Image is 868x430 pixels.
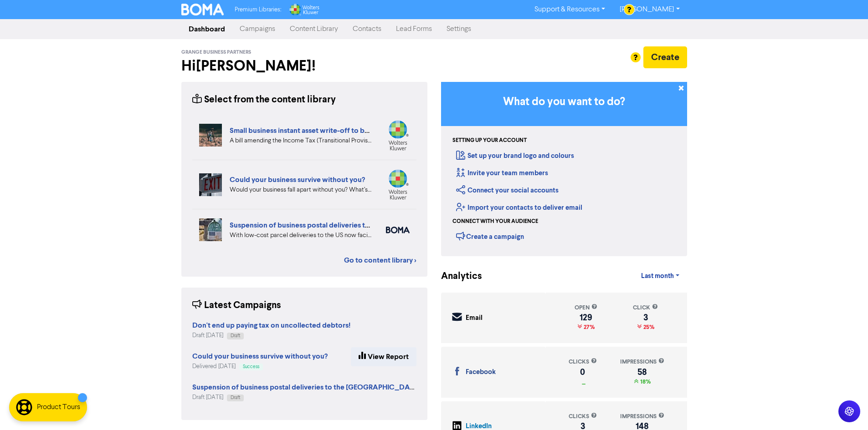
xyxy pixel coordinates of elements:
[288,4,319,15] img: Wolters Kluwer
[575,314,597,321] div: 129
[527,2,612,17] a: Support & Resources
[192,383,513,392] strong: Suspension of business postal deliveries to the [GEOGRAPHIC_DATA]: what options do you have?
[569,358,597,366] div: clicks
[580,378,586,385] span: _
[633,304,658,312] div: click
[466,313,483,324] div: Email
[192,321,350,330] strong: Don't end up paying tax on uncollected debtors!
[192,298,281,313] div: Latest Campaigns
[232,20,282,38] a: Campaigns
[569,423,597,430] div: 3
[441,269,471,283] div: Analytics
[439,20,478,38] a: Settings
[822,386,868,430] iframe: Chat Widget
[235,7,281,13] span: Premium Libraries:
[452,137,527,145] div: Setting up your account
[466,367,496,378] div: Facebook
[620,423,664,430] div: 148
[181,57,427,75] h2: Hi [PERSON_NAME] !
[612,2,687,17] a: [PERSON_NAME]
[230,126,442,135] a: Small business instant asset write-off to be extended for 2025–26
[456,186,559,195] a: Connect your social accounts
[351,347,416,366] a: View Report
[456,152,574,160] a: Set up your brand logo and colours
[231,395,240,400] span: Draft
[456,203,582,212] a: Import your contacts to deliver email
[230,185,372,195] div: Would your business fall apart without you? What’s your Plan B in case of accident, illness, or j...
[642,324,654,331] span: 25%
[575,304,597,312] div: open
[345,20,389,38] a: Contacts
[386,227,410,233] img: boma
[634,267,687,285] a: Last month
[181,20,232,38] a: Dashboard
[633,314,658,321] div: 3
[441,82,687,256] div: Getting Started in BOMA
[192,331,350,340] div: Draft [DATE]
[620,369,664,376] div: 58
[582,324,595,331] span: 27%
[386,169,410,200] img: wolterskluwer
[192,393,416,402] div: Draft [DATE]
[192,384,513,391] a: Suspension of business postal deliveries to the [GEOGRAPHIC_DATA]: what options do you have?
[192,322,350,329] a: Don't end up paying tax on uncollected debtors!
[638,378,651,385] span: 18%
[181,49,251,56] span: Grange Business Partners
[230,221,550,230] a: Suspension of business postal deliveries to the [GEOGRAPHIC_DATA]: what options do you have?
[620,412,664,421] div: impressions
[282,20,345,38] a: Content Library
[452,218,538,226] div: Connect with your audience
[231,334,240,338] span: Draft
[569,369,597,376] div: 0
[455,96,673,109] h3: What do you want to do?
[643,46,687,68] button: Create
[389,20,439,38] a: Lead Forms
[230,136,372,146] div: A bill amending the Income Tax (Transitional Provisions) Act 1997 to extend the $20,000 instant a...
[243,364,259,369] span: Success
[344,255,416,266] a: Go to content library >
[192,362,328,371] div: Delivered [DATE]
[620,358,664,366] div: impressions
[569,412,597,421] div: clicks
[456,169,548,177] a: Invite your team members
[456,229,524,243] div: Create a campaign
[230,175,365,184] a: Could your business survive without you?
[386,120,410,151] img: wolters_kluwer
[192,93,336,107] div: Select from the content library
[230,231,372,240] div: With low-cost parcel deliveries to the US now facing tariffs, many international postal services ...
[181,4,224,15] img: BOMA Logo
[192,353,328,360] a: Could your business survive without you?
[641,272,674,280] span: Last month
[192,352,328,361] strong: Could your business survive without you?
